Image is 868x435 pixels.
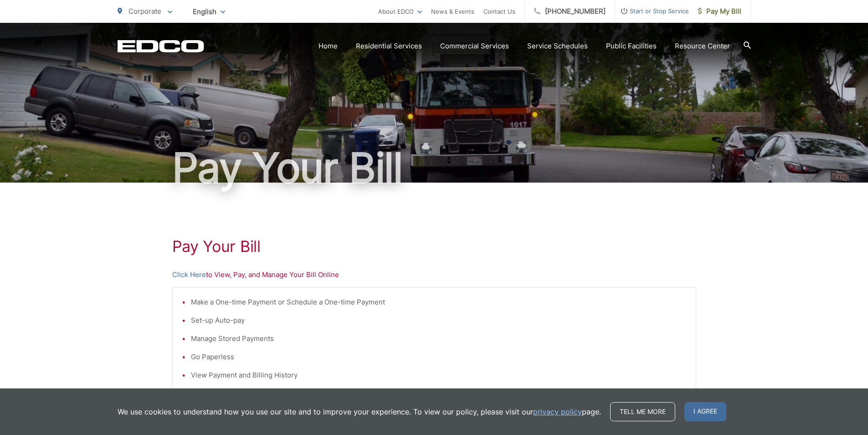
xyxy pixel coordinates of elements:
[118,406,601,417] p: We use cookies to understand how you use our site and to improve your experience. To view our pol...
[172,269,696,280] p: to View, Pay, and Manage Your Bill Online
[684,402,726,421] span: I agree
[533,406,582,417] a: privacy policy
[118,40,204,52] a: EDCD logo. Return to the homepage.
[606,41,657,52] a: Public Facilities
[186,4,232,20] span: English
[128,7,161,16] span: Corporate
[527,41,588,52] a: Service Schedules
[191,297,687,308] li: Make a One-time Payment or Schedule a One-time Payment
[191,351,687,362] li: Go Paperless
[675,41,730,52] a: Resource Center
[191,370,687,381] li: View Payment and Billing History
[356,41,422,52] a: Residential Services
[191,315,687,326] li: Set-up Auto-pay
[440,41,509,52] a: Commercial Services
[172,269,206,280] a: Click Here
[378,6,422,17] a: About EDCO
[318,41,338,52] a: Home
[118,145,751,191] h1: Pay Your Bill
[172,237,696,256] h1: Pay Your Bill
[191,333,687,344] li: Manage Stored Payments
[698,6,741,17] span: Pay My Bill
[610,402,675,421] a: Tell me more
[431,6,474,17] a: News & Events
[483,6,515,17] a: Contact Us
